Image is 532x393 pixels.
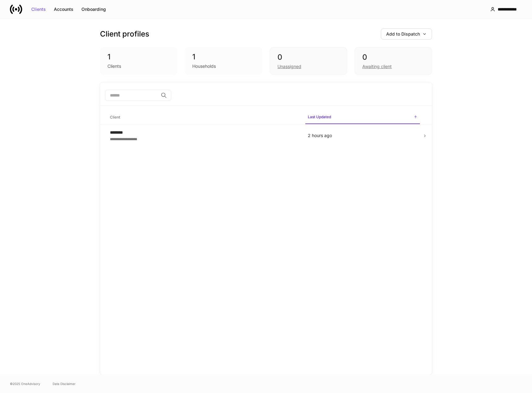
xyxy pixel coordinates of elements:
[53,381,76,386] a: Data Disclaimer
[107,63,121,69] div: Clients
[362,63,392,70] div: Awaiting client
[381,28,432,40] button: Add to Dispatch
[305,111,420,124] span: Last Updated
[10,381,40,386] span: © 2025 OneAdvisory
[308,114,331,120] h6: Last Updated
[54,7,73,11] div: Accounts
[100,29,149,39] h3: Client profiles
[192,52,255,62] div: 1
[277,52,339,62] div: 0
[270,47,347,75] div: 0Unassigned
[107,111,300,124] span: Client
[110,114,120,120] h6: Client
[355,47,432,75] div: 0Awaiting client
[386,32,427,36] div: Add to Dispatch
[277,63,301,70] div: Unassigned
[192,63,216,69] div: Households
[31,7,46,11] div: Clients
[107,52,170,62] div: 1
[308,132,417,139] p: 2 hours ago
[27,4,50,14] button: Clients
[77,4,110,14] button: Onboarding
[81,7,106,11] div: Onboarding
[362,52,424,62] div: 0
[50,4,77,14] button: Accounts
